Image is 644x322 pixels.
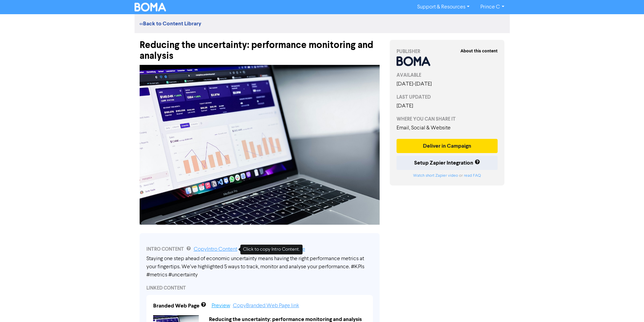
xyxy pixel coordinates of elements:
[146,245,373,253] div: INTRO CONTENT
[559,249,644,322] iframe: Chat Widget
[397,72,498,79] div: AVAILABLE
[212,303,230,308] a: Preview
[397,102,498,110] div: [DATE]
[397,116,498,123] div: WHERE YOU CAN SHARE IT
[397,48,498,55] div: PUBLISHER
[460,48,498,54] strong: About this content
[397,139,498,153] button: Deliver in Campaign
[397,124,498,132] div: Email, Social & Website
[233,303,299,308] a: Copy Branded Web Page link
[397,173,498,179] div: or
[146,284,373,292] div: LINKED CONTENT
[412,2,475,13] a: Support & Resources
[140,33,380,61] div: Reducing the uncertainty: performance monitoring and analysis
[397,80,498,88] div: [DATE] - [DATE]
[146,255,373,279] div: Staying one step ahead of economic uncertainty means having the right performance metrics at your...
[475,2,509,13] a: Prince C
[153,302,199,310] div: Branded Web Page
[464,174,481,178] a: read FAQ
[240,245,303,254] div: Click to copy Intro Content.
[140,20,201,27] a: <<Back to Content Library
[397,156,498,170] button: Setup Zapier Integration
[413,174,458,178] a: Watch short Zapier video
[135,3,166,11] img: BOMA Logo
[397,94,498,101] div: LAST UPDATED
[194,247,237,252] a: Copy Intro Content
